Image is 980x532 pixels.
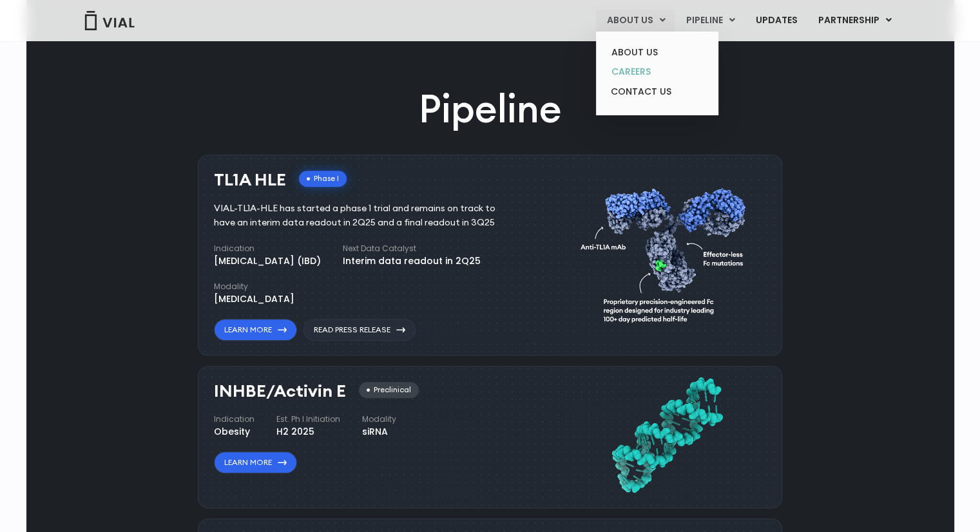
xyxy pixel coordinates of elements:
div: VIAL-TL1A-HLE has started a phase 1 trial and remains on track to have an interim data readout in... [214,202,515,230]
a: PARTNERSHIPMenu Toggle [807,10,901,32]
h4: Est. Ph I Initiation [276,413,340,425]
div: siRNA [362,425,396,439]
h4: Modality [362,413,396,425]
a: Learn More [214,319,297,341]
div: Phase I [299,171,347,187]
a: CONTACT US [600,82,713,102]
h3: INHBE/Activin E [214,382,346,401]
a: ABOUT USMenu Toggle [596,10,675,32]
div: Preclinical [359,382,419,398]
a: ABOUT US [600,43,713,62]
div: [MEDICAL_DATA] (IBD) [214,254,321,268]
a: CAREERS [600,62,713,82]
div: Interim data readout in 2Q25 [343,254,481,268]
h4: Indication [214,413,255,425]
h4: Next Data Catalyst [343,243,481,254]
img: TL1A antibody diagram. [581,164,753,341]
div: Obesity [214,425,255,439]
a: Read Press Release [303,319,416,341]
h4: Modality [214,281,294,292]
a: Learn More [214,451,297,473]
div: [MEDICAL_DATA] [214,292,294,306]
h2: Pipeline [419,82,562,135]
div: H2 2025 [276,425,340,439]
img: Vial Logo [84,11,135,30]
a: UPDATES [745,10,807,32]
h3: TL1A HLE [214,171,286,189]
h4: Indication [214,243,321,254]
a: PIPELINEMenu Toggle [675,10,744,32]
